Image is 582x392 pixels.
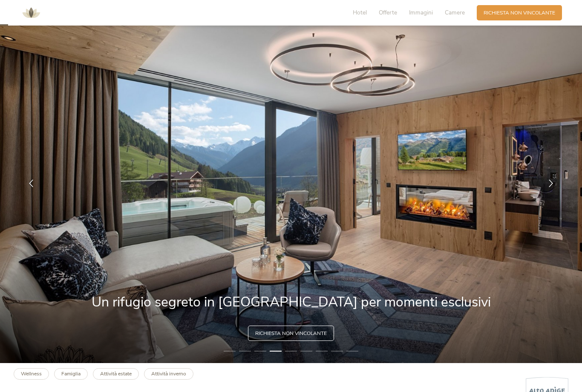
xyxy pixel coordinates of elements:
[21,370,42,377] b: Wellness
[379,9,397,17] span: Offerte
[484,9,555,17] span: Richiesta non vincolante
[353,9,367,17] span: Hotel
[255,330,327,337] span: Richiesta non vincolante
[151,370,186,377] b: Attività inverno
[54,368,88,380] a: Famiglia
[18,10,44,15] a: AMONTI & LUNARIS Wellnessresort
[144,368,193,380] a: Attività inverno
[100,370,132,377] b: Attività estate
[93,368,139,380] a: Attività estate
[445,9,465,17] span: Camere
[14,368,49,380] a: Wellness
[409,9,433,17] span: Immagini
[61,370,81,377] b: Famiglia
